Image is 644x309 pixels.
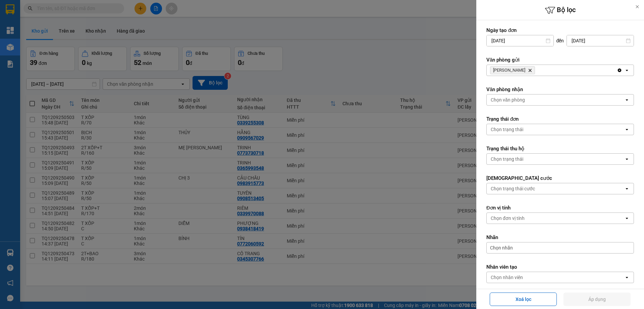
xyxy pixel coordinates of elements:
input: Selected TAM QUAN. [536,67,537,74]
svg: open [624,156,630,162]
span: TAM QUAN, close by backspace [490,66,535,74]
label: Đơn vị tính [486,204,634,211]
svg: Clear all [617,68,622,73]
input: Select a date. [567,35,634,46]
div: Tên hàng: T ( : 1 ) [6,43,132,51]
h6: Bộ lọc [476,5,644,15]
div: [PERSON_NAME] [78,21,132,29]
label: Trạng thái đơn [486,116,634,122]
span: đến [556,37,564,44]
svg: open [624,216,630,221]
button: Áp dụng [563,293,631,306]
span: TAM QUAN [493,68,525,73]
div: Chọn trạng thái [491,156,523,162]
div: Chọn văn phòng [491,96,525,103]
svg: open [624,68,630,73]
label: Văn phòng nhận [486,86,634,93]
svg: Delete [528,68,532,72]
label: Nhân viên tạo [486,264,634,270]
div: Chọn trạng thái cước [491,185,535,192]
span: Gửi: [6,6,16,13]
label: [DEMOGRAPHIC_DATA] cước [486,175,634,182]
div: Chọn nhân viên [491,274,523,281]
label: Ngày tạo đơn [486,27,634,34]
div: Chọn trạng thái [491,126,523,133]
label: Trạng thái thu hộ [486,145,634,152]
div: Chọn đơn vị tính [491,215,525,222]
button: Xoá lọc [490,293,557,306]
span: Nhận: [78,6,95,13]
div: [PERSON_NAME] [78,6,132,21]
svg: open [624,186,630,191]
svg: open [624,97,630,103]
span: Chọn nhãn [490,244,513,251]
label: Nhãn [486,234,634,241]
svg: open [624,275,630,280]
span: SL [49,42,58,52]
input: Select a date. [487,35,553,46]
div: [GEOGRAPHIC_DATA] [6,6,74,21]
label: Văn phòng gửi [486,56,634,63]
svg: open [624,127,630,132]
